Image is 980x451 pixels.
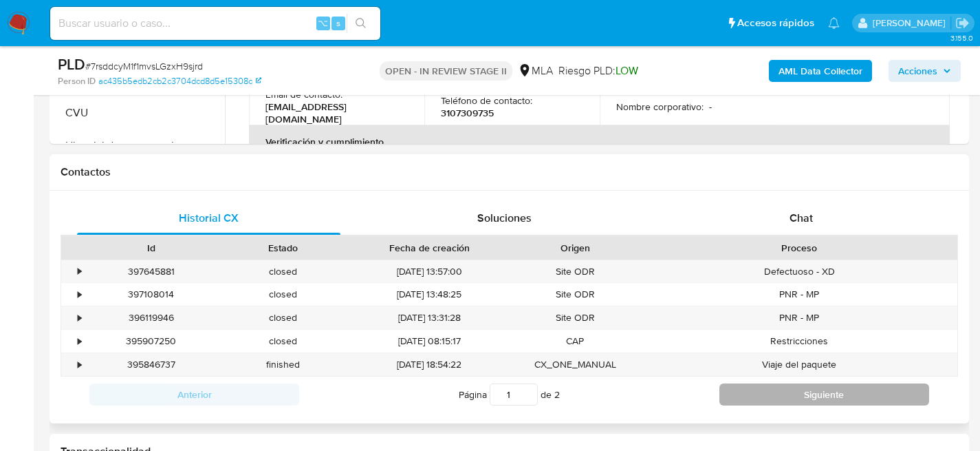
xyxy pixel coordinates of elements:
[217,330,349,353] div: closed
[519,241,632,255] div: Origen
[510,306,642,329] div: Site ODR
[518,63,553,78] div: MLA
[441,107,494,119] p: 3107309735
[558,63,638,78] span: Riesgo PLD:
[359,241,500,255] div: Fecha de creación
[249,125,950,158] th: Verificación y cumplimiento
[349,283,510,306] div: [DATE] 13:48:25
[510,283,642,306] div: Site ODR
[61,165,958,179] h1: Contactos
[217,260,349,283] div: closed
[227,241,340,255] div: Estado
[78,358,81,371] div: •
[53,129,225,162] button: Historial de conversaciones
[78,265,81,278] div: •
[510,330,642,353] div: CAP
[510,260,642,283] div: Site ODR
[89,384,299,406] button: Anterior
[709,101,712,113] p: -
[336,17,340,30] span: s
[651,241,948,255] div: Proceso
[769,60,872,82] button: AML Data Collector
[828,17,840,29] a: Notificaciones
[889,60,961,82] button: Acciones
[737,16,814,30] span: Accesos rápidos
[641,306,957,329] div: PNR - MP
[78,335,81,348] div: •
[217,353,349,376] div: finished
[318,17,328,30] span: ⌥
[217,306,349,329] div: closed
[78,288,81,301] div: •
[58,75,96,87] b: Person ID
[58,53,85,75] b: PLD
[616,63,638,78] span: LOW
[95,241,208,255] div: Id
[641,353,957,376] div: Viaje del paquete
[477,210,532,226] span: Soluciones
[641,260,957,283] div: Defectuoso - XD
[719,384,929,406] button: Siguiente
[641,283,957,306] div: PNR - MP
[349,306,510,329] div: [DATE] 13:31:28
[380,61,512,81] p: OPEN - IN REVIEW STAGE II
[85,353,217,376] div: 395846737
[179,210,239,226] span: Historial CX
[898,60,937,82] span: Acciones
[347,14,375,33] button: search-icon
[98,75,261,87] a: ac435b5edb2cb2c3704dcd8d5e15308c
[349,260,510,283] div: [DATE] 13:57:00
[265,101,402,125] p: [EMAIL_ADDRESS][DOMAIN_NAME]
[616,101,704,113] p: Nombre corporativo :
[459,384,560,406] span: Página de
[441,94,532,107] p: Teléfono de contacto :
[778,60,862,82] b: AML Data Collector
[50,14,380,32] input: Buscar usuario o caso...
[790,210,813,226] span: Chat
[53,96,225,129] button: CVU
[217,283,349,306] div: closed
[85,59,203,73] span: # 7rsddcyM1f1mvsLGzxH9sjrd
[85,283,217,306] div: 397108014
[510,353,642,376] div: CX_ONE_MANUAL
[78,311,81,324] div: •
[85,260,217,283] div: 397645881
[955,16,970,30] a: Salir
[950,32,973,43] span: 3.155.0
[554,388,560,401] span: 2
[873,17,950,30] p: facundo.marin@mercadolibre.com
[349,330,510,353] div: [DATE] 08:15:17
[641,330,957,353] div: Restricciones
[349,353,510,376] div: [DATE] 18:54:22
[85,306,217,329] div: 396119946
[85,330,217,353] div: 395907250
